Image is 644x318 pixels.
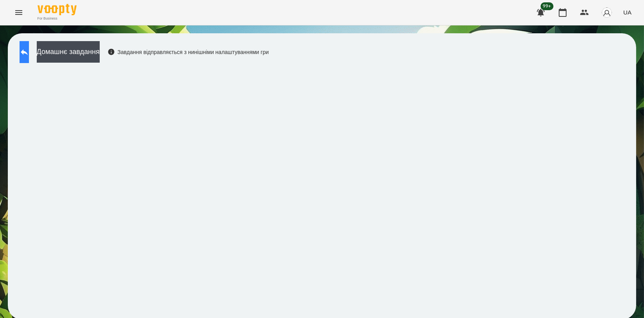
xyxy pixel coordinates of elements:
[601,7,612,18] img: avatar_s.png
[541,2,554,10] span: 99+
[108,48,269,56] div: Завдання відправляється з нинішніми налаштуваннями гри
[620,5,635,20] button: UA
[38,16,77,21] span: For Business
[623,8,631,16] span: UA
[38,4,77,15] img: Voopty Logo
[37,41,100,63] button: Домашнє завдання
[9,3,28,22] button: Menu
